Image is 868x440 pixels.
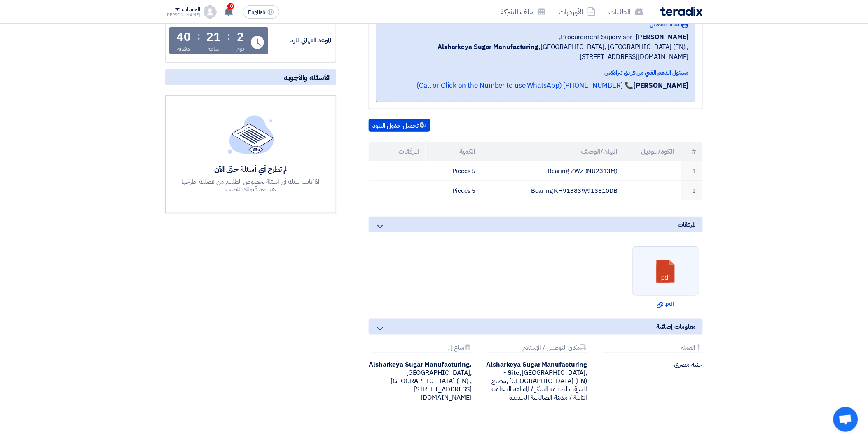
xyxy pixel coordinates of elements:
[204,5,217,19] img: profile_test.png
[487,360,587,378] b: Alsharkeya Sugar Manufacturing - Site,
[284,73,330,82] span: الأسئلة والأجوبة
[383,68,689,77] div: مسئول الدعم الفني من فريق تيرادكس
[165,13,200,17] div: [PERSON_NAME]
[438,42,540,52] b: Alsharkeya Sugar Manufacturing,
[369,360,472,370] b: Alsharkeya Sugar Manufacturing,
[207,31,221,43] div: 21
[426,181,482,200] td: 5 Pieces
[270,36,332,45] div: الموعد النهائي للرد
[228,115,274,154] img: empty_state_list.svg
[833,407,858,432] div: Open chat
[482,181,625,200] td: Bearing KH913839/913810DB
[482,161,625,181] td: Bearing ZWZ (NU2313M)
[681,181,703,200] td: 2
[681,161,703,181] td: 1
[416,80,633,91] a: 📞 [PHONE_NUMBER] (Call or Click on the Number to use WhatsApp)
[383,42,689,62] span: [GEOGRAPHIC_DATA], [GEOGRAPHIC_DATA] (EN) ,[STREET_ADDRESS][DOMAIN_NAME]
[624,142,681,161] th: الكود/الموديل
[181,164,321,174] div: لم تطرح أي أسئلة حتى الآن
[635,300,696,308] a: .pdf
[559,32,633,42] span: Procurement Supervisor,
[552,2,602,21] a: الأوردرات
[482,142,625,161] th: البيان/الوصف
[197,29,200,44] div: :
[636,32,689,42] span: [PERSON_NAME]
[369,142,426,161] th: المرفقات
[681,142,703,161] th: #
[227,3,234,9] span: 10
[237,31,244,43] div: 2
[369,119,430,132] button: تحميل جدول البنود
[182,6,200,13] div: الحساب
[494,2,552,21] a: ملف الشركة
[603,344,703,353] div: العمله
[178,44,190,53] div: دقيقة
[484,360,587,402] div: [GEOGRAPHIC_DATA], [GEOGRAPHIC_DATA] (EN) ,مصنع الشرقية لصناعة السكر / المنطقة الصناعية الثانية /...
[243,5,279,19] button: English
[208,44,220,53] div: ساعة
[372,344,472,353] div: مباع ل
[650,20,680,29] span: بيانات العميل
[656,322,696,331] span: معلومات إضافية
[678,220,696,229] span: المرفقات
[633,80,689,91] strong: [PERSON_NAME]
[236,44,244,53] div: يوم
[426,142,482,161] th: الكمية
[602,2,650,21] a: الطلبات
[660,7,703,16] img: Teradix logo
[426,161,482,181] td: 5 Pieces
[181,178,321,193] div: اذا كانت لديك أي اسئلة بخصوص الطلب, من فضلك اطرحها هنا بعد قبولك للطلب
[369,360,472,402] div: [GEOGRAPHIC_DATA], [GEOGRAPHIC_DATA] (EN) ,[STREET_ADDRESS][DOMAIN_NAME]
[177,31,191,43] div: 40
[227,29,230,44] div: :
[600,360,703,369] div: جنيه مصري
[248,9,266,15] span: English
[487,344,587,353] div: مكان التوصيل / الإستلام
